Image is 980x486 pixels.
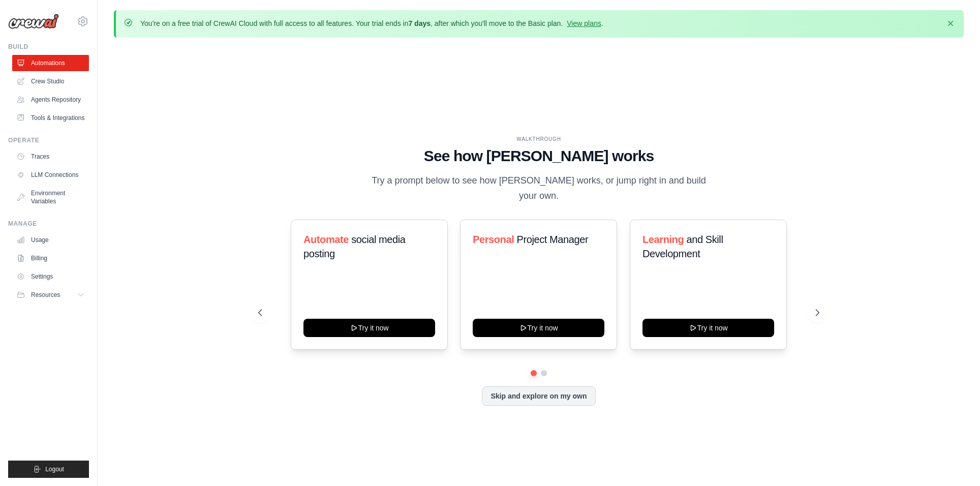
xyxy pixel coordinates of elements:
[473,319,604,337] button: Try it now
[303,319,435,337] button: Try it now
[408,19,431,27] strong: 7 days
[12,55,89,71] a: Automations
[642,234,723,259] span: and Skill Development
[12,167,89,183] a: LLM Connections
[303,234,406,259] span: social media posting
[8,136,89,144] div: Operate
[482,386,595,406] button: Skip and explore on my own
[642,319,774,337] button: Try it now
[12,73,89,89] a: Crew Studio
[368,173,710,203] p: Try a prompt below to see how [PERSON_NAME] works, or jump right in and build your own.
[8,461,89,478] button: Logout
[567,19,601,27] a: View plans
[12,250,89,266] a: Billing
[642,234,684,245] span: Learning
[8,43,89,51] div: Build
[12,110,89,126] a: Tools & Integrations
[12,92,89,108] a: Agents Repository
[45,465,64,473] span: Logout
[12,232,89,248] a: Usage
[12,185,89,209] a: Environment Variables
[12,148,89,165] a: Traces
[12,268,89,285] a: Settings
[258,135,819,143] div: WALKTHROUGH
[303,234,349,245] span: Automate
[8,220,89,228] div: Manage
[517,234,589,245] span: Project Manager
[8,14,59,29] img: Logo
[258,147,819,165] h1: See how [PERSON_NAME] works
[140,18,603,28] p: You're on a free trial of CrewAI Cloud with full access to all features. Your trial ends in , aft...
[473,234,514,245] span: Personal
[31,291,60,299] span: Resources
[12,287,89,303] button: Resources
